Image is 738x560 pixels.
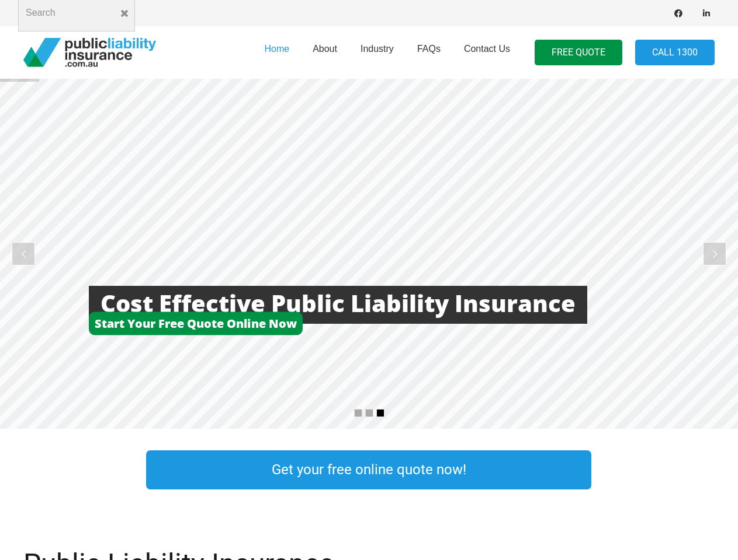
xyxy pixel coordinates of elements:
[361,44,394,54] span: Industry
[464,44,510,54] span: Contact Us
[313,44,337,54] span: About
[417,44,441,54] span: FAQs
[23,38,156,67] a: pli_logotransparent
[146,450,591,489] a: Get your free online quote now!
[452,23,522,82] a: Contact Us
[252,23,301,82] a: Home
[406,23,452,82] a: FAQs
[114,3,135,24] button: Close
[670,5,687,22] a: Facebook
[264,44,289,54] span: Home
[615,447,737,492] a: Link
[301,23,349,82] a: About
[698,5,715,22] a: LinkedIn
[635,40,715,66] a: Call 1300
[535,40,622,66] a: FREE QUOTE
[349,23,406,82] a: Industry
